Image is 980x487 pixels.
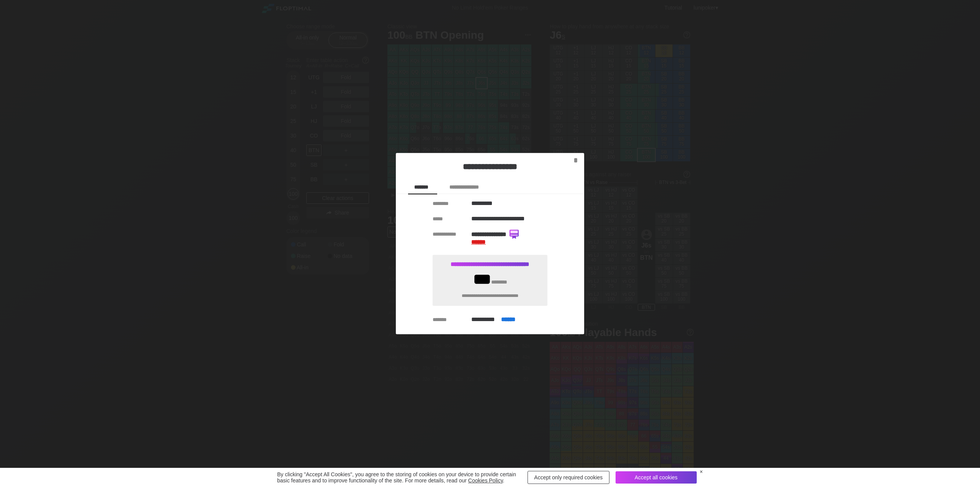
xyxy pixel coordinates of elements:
div: Accept only required cookies [528,471,609,484]
a: Cookies Policy [468,477,503,484]
div: Accept all cookies [616,471,697,484]
img: card_membership-premium-24px.fc1196af.svg [510,230,519,239]
div: × [700,469,703,475]
div: By clicking "Accept All Cookies", you agree to the storing of cookies on your device to provide c... [277,471,521,484]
